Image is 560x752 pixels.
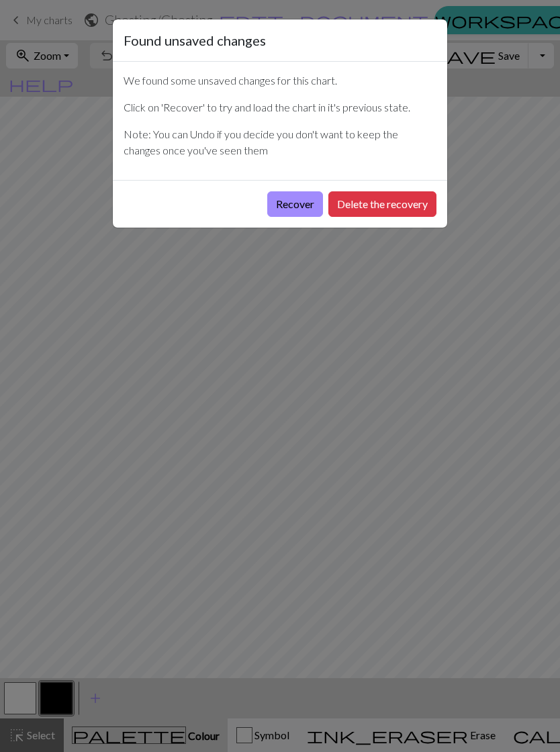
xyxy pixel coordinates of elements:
[267,191,323,217] button: Recover
[124,99,436,115] p: Click on 'Recover' to try and load the chart in it's previous state.
[124,30,266,50] h5: Found unsaved changes
[328,191,436,217] button: Delete the recovery
[124,126,436,158] p: Note: You can Undo if you decide you don't want to keep the changes once you've seen them
[124,73,436,89] p: We found some unsaved changes for this chart.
